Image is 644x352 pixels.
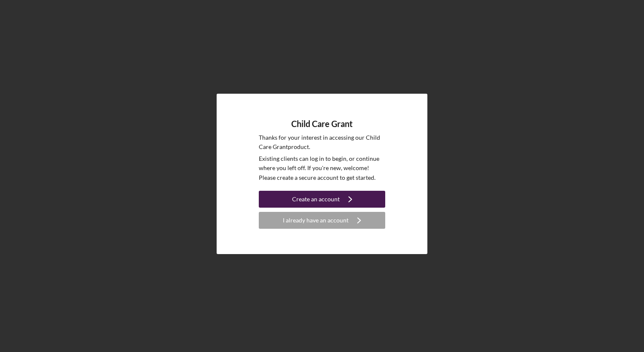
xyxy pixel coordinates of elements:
[259,191,385,208] button: Create an account
[259,133,385,152] p: Thanks for your interest in accessing our Child Care Grant product.
[259,212,385,229] button: I already have an account
[259,154,385,182] p: Existing clients can log in to begin, or continue where you left off. If you're new, welcome! Ple...
[259,191,385,210] a: Create an account
[283,212,349,229] div: I already have an account
[292,191,340,208] div: Create an account
[291,119,353,129] h4: Child Care Grant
